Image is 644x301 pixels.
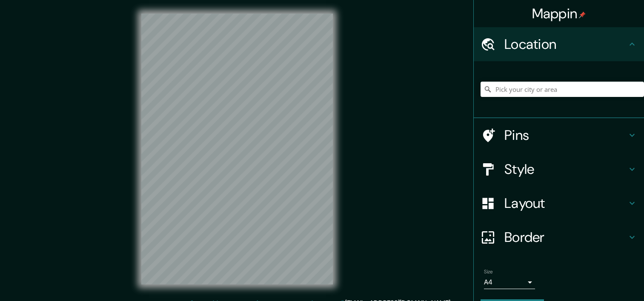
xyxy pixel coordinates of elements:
input: Pick your city or area [481,82,644,97]
div: Border [474,220,644,254]
label: Size [484,268,493,275]
h4: Pins [504,127,627,144]
div: Style [474,152,644,186]
div: A4 [484,275,535,289]
div: Location [474,27,644,61]
h4: Location [504,36,627,53]
img: pin-icon.png [579,11,586,18]
canvas: Map [141,14,333,284]
h4: Layout [504,195,627,212]
h4: Mappin [532,5,586,22]
div: Pins [474,118,644,152]
h4: Border [504,229,627,246]
div: Layout [474,186,644,220]
h4: Style [504,161,627,178]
